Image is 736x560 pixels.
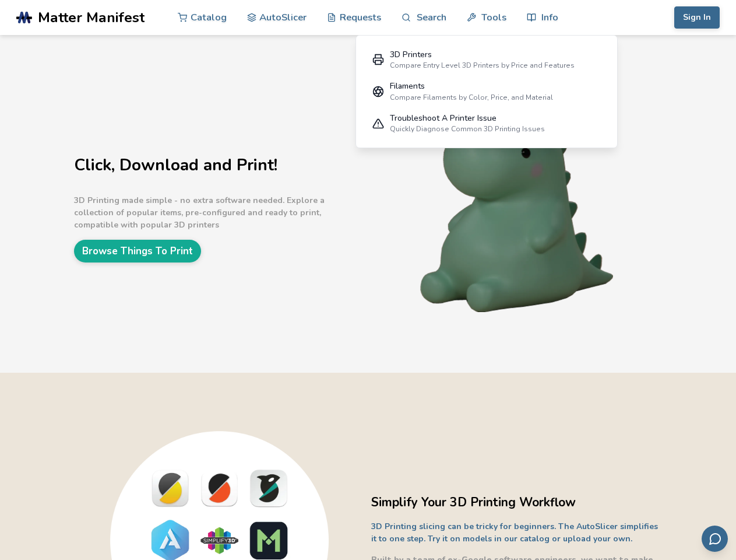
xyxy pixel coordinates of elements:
button: Send feedback via email [702,526,728,552]
div: 3D Printers [390,50,575,60]
div: Quickly Diagnose Common 3D Printing Issues [390,125,545,133]
button: Sign In [674,6,720,29]
p: 3D Printing slicing can be tricky for beginners. The AutoSlicer simplifies it to one step. Try it... [371,520,663,545]
a: FilamentsCompare Filaments by Color, Price, and Material [364,76,609,108]
a: Troubleshoot A Printer IssueQuickly Diagnose Common 3D Printing Issues [364,107,609,139]
a: Browse Things To Print [74,240,201,262]
p: 3D Printing made simple - no extra software needed. Explore a collection of popular items, pre-co... [74,194,365,231]
h2: Simplify Your 3D Printing Workflow [371,494,663,512]
span: Matter Manifest [38,9,145,26]
div: Compare Entry Level 3D Printers by Price and Features [390,61,575,69]
a: 3D PrintersCompare Entry Level 3D Printers by Price and Features [364,44,609,76]
div: Compare Filaments by Color, Price, and Material [390,93,553,101]
div: Troubleshoot A Printer Issue [390,114,545,123]
h1: Click, Download and Print! [74,156,365,174]
div: Filaments [390,82,553,91]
